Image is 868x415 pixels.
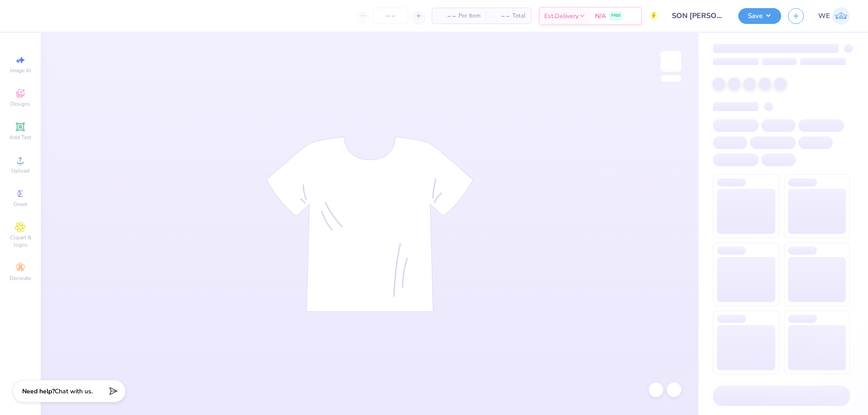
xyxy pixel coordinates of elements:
span: – – [438,11,456,21]
span: Add Text [9,134,31,141]
span: Per Item [458,11,481,21]
span: Upload [11,167,29,174]
span: Chat with us. [55,387,93,396]
span: Clipart & logos [5,234,36,248]
span: Image AI [10,67,31,74]
span: Est. Delivery [544,11,579,21]
span: Total [512,11,526,21]
span: Greek [14,201,28,208]
span: Decorate [9,275,31,282]
button: Save [738,8,781,24]
img: tee-skeleton.svg [266,136,473,312]
strong: Need help? [22,387,55,396]
span: Designs [10,100,30,107]
input: Untitled Design [665,7,731,25]
span: N/A [595,11,606,21]
img: Werrine Empeynado [832,7,850,25]
span: FREE [611,13,621,19]
span: WE [818,11,830,21]
a: WE [818,7,850,25]
span: – – [491,11,509,21]
input: – – [373,8,408,24]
